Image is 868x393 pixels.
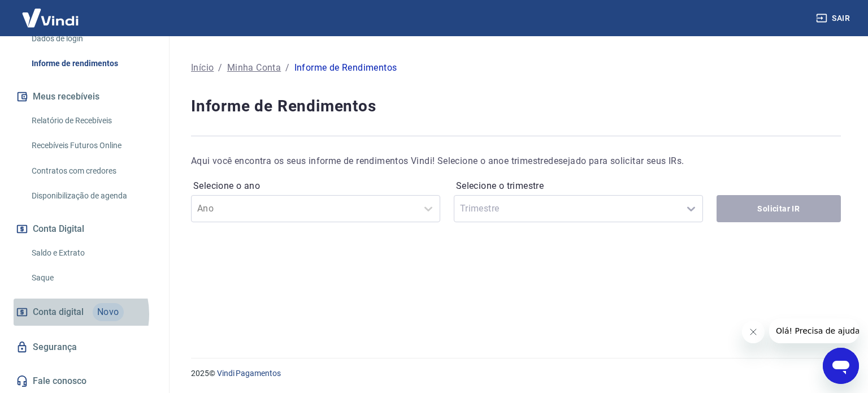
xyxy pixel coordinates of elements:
span: Novo [93,303,124,321]
img: Vindi [14,1,87,35]
button: Conta Digital [14,217,155,241]
a: Vindi Pagamentos [217,369,281,378]
a: Minha Conta [227,61,281,75]
h4: Informe de Rendimentos [191,95,841,118]
a: Recebíveis Futuros Online [27,134,155,157]
label: Selecione o ano [193,179,438,193]
a: Informe de rendimentos [27,52,155,75]
p: 2025 © [191,368,841,379]
a: Dados de login [27,27,155,50]
iframe: Botão para abrir a janela de mensagens [823,348,859,384]
button: Sair [814,8,854,29]
span: Olá! Precisa de ajuda? [7,8,95,17]
iframe: Fechar mensagem [742,321,765,343]
iframe: Mensagem da empresa [769,318,859,343]
a: Conta digitalNovo [14,299,155,326]
p: / [285,61,289,75]
a: Início [191,61,214,75]
label: Selecione o trimestre [456,179,701,193]
a: Contratos com credores [27,159,155,183]
p: / [218,61,222,75]
a: Saque [27,266,155,290]
a: Disponibilização de agenda [27,184,155,208]
div: Informe de Rendimentos [294,61,397,75]
a: Segurança [14,335,155,360]
a: Relatório de Recebíveis [27,109,155,132]
p: Aqui você encontra os seus informe de rendimentos Vindi! Selecione o ano e trimestre desejado par... [191,154,841,168]
a: Saldo e Extrato [27,241,155,265]
button: Meus recebíveis [14,84,155,109]
span: Conta digital [33,304,84,320]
